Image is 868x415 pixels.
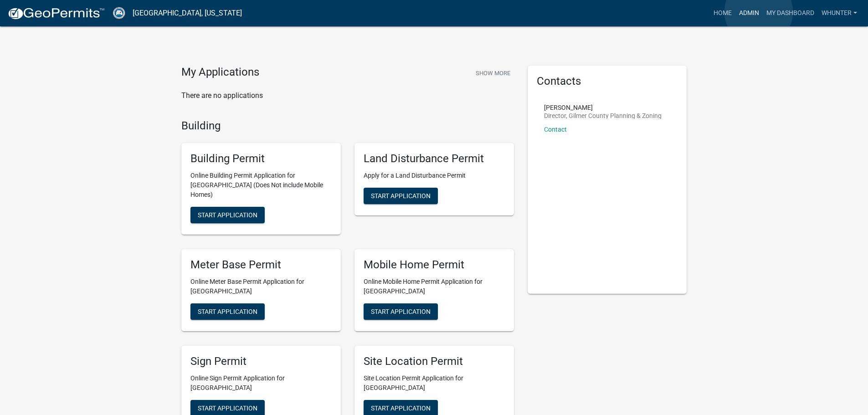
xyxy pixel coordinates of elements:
button: Show More [472,66,514,81]
span: Start Application [371,192,431,200]
a: whunter [818,5,861,22]
button: Start Application [190,303,265,320]
p: Online Mobile Home Permit Application for [GEOGRAPHIC_DATA] [364,277,505,296]
span: Start Application [198,307,257,315]
img: Gilmer County, Georgia [112,7,125,19]
a: My Dashboard [763,5,818,22]
p: Online Building Permit Application for [GEOGRAPHIC_DATA] (Does Not include Mobile Homes) [190,171,332,200]
h4: My Applications [181,66,259,79]
p: Online Sign Permit Application for [GEOGRAPHIC_DATA] [190,374,332,393]
a: Admin [735,5,763,22]
button: Start Application [190,207,265,223]
a: Home [710,5,735,22]
h5: Site Location Permit [364,355,505,368]
p: Site Location Permit Application for [GEOGRAPHIC_DATA] [364,374,505,393]
h4: Building [181,119,514,133]
p: There are no applications [181,90,514,101]
p: [PERSON_NAME] [544,104,662,111]
span: Start Application [371,404,431,411]
span: Start Application [198,404,257,411]
h5: Sign Permit [190,355,332,368]
a: [GEOGRAPHIC_DATA], [US_STATE] [133,5,242,21]
p: Apply for a Land Disturbance Permit [364,171,505,180]
button: Start Application [364,188,438,204]
p: Director, Gilmer County Planning & Zoning [544,113,662,119]
span: Start Application [198,211,257,219]
h5: Mobile Home Permit [364,258,505,272]
a: Contact [544,126,567,133]
p: Online Meter Base Permit Application for [GEOGRAPHIC_DATA] [190,277,332,296]
h5: Contacts [537,75,678,88]
span: Start Application [371,307,431,315]
h5: Land Disturbance Permit [364,152,505,165]
h5: Building Permit [190,152,332,165]
button: Start Application [364,303,438,320]
h5: Meter Base Permit [190,258,332,272]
